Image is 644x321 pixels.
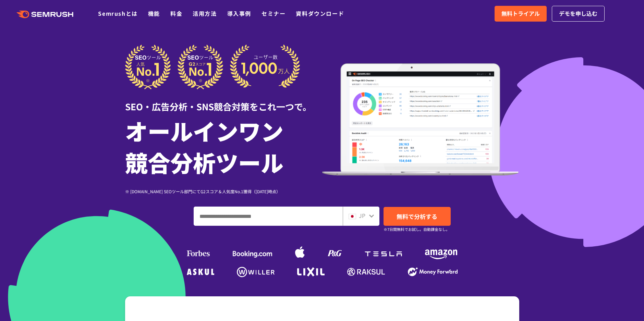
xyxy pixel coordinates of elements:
[397,212,437,221] span: 無料で分析する
[98,9,137,17] a: Semrushとは
[552,6,605,22] a: デモを申し込む
[227,9,251,17] a: 導入事例
[148,9,160,17] a: 機能
[125,89,322,113] div: SEO・広告分析・SNS競合対策をこれ一つで。
[125,188,322,195] div: ※ [DOMAIN_NAME] SEOツール部門にてG2スコア＆人気度No.1獲得（[DATE]時点）
[359,211,365,220] span: JP
[125,115,322,178] h1: オールインワン 競合分析ツール
[559,9,597,18] span: デモを申し込む
[170,9,182,17] a: 料金
[193,9,217,17] a: 活用方法
[194,207,342,225] input: ドメイン、キーワードまたはURLを入力してください
[384,226,450,233] small: ※7日間無料でお試し。自動課金なし。
[384,207,451,226] a: 無料で分析する
[296,9,344,17] a: 資料ダウンロード
[495,6,547,22] a: 無料トライアル
[262,9,285,17] a: セミナー
[501,9,540,18] span: 無料トライアル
